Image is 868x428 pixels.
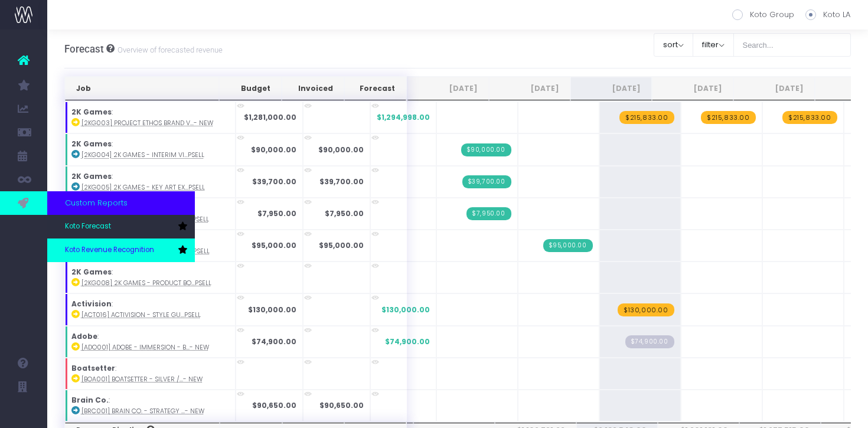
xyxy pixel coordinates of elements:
[15,404,32,422] img: images/default_profile_image.png
[733,77,815,100] th: Dec 25: activate to sort column ascending
[65,102,236,133] td: :
[461,143,511,156] span: Streamtime Invoice: 905 – 2K Games - Interim Visual
[47,238,195,262] a: Koto Revenue Recognition
[805,9,850,21] label: Koto LA
[81,311,201,319] abbr: [ACT016] Activision - Style Guide and Icon Explore - Brand - Upsell
[570,77,652,100] th: Oct 25: activate to sort column ascending
[701,111,756,124] span: wayahead Revenue Forecast Item
[618,303,674,316] span: wayahead Revenue Forecast Item
[318,145,364,155] strong: $90,000.00
[652,77,733,100] th: Nov 25: activate to sort column ascending
[466,207,511,220] span: Streamtime Invoice: 916 – 2K Games - Deck Design Support
[65,133,236,165] td: :
[319,240,364,250] strong: $95,000.00
[252,336,296,347] strong: $74,900.00
[381,305,430,315] span: $130,000.00
[71,139,112,149] strong: 2K Games
[71,331,97,341] strong: Adobe
[377,112,430,123] span: $1,294,998.00
[782,111,837,124] span: wayahead Revenue Forecast Item
[64,43,104,55] span: Forecast
[65,77,219,100] th: Job: activate to sort column ascending
[71,107,112,117] strong: 2K Games
[732,9,794,21] label: Koto Group
[65,221,111,232] span: Koto Forecast
[654,33,693,57] button: sort
[282,77,344,100] th: Invoiced
[489,77,570,100] th: Sep 25: activate to sort column ascending
[344,77,406,100] th: Forecast
[81,407,204,416] abbr: [BRC001] Brain Co. - Strategy - Brand - New
[252,177,296,187] strong: $39,700.00
[693,33,734,57] button: filter
[115,43,223,55] small: Overview of forecasted revenue
[625,335,674,348] span: Streamtime Draft Invoice: null – [ADO001] Adobe - Immersion - Brand - New
[385,336,430,347] span: $74,900.00
[65,358,236,390] td: :
[47,215,195,238] a: Koto Forecast
[65,197,128,209] span: Custom Reports
[319,177,364,187] strong: $39,700.00
[71,363,115,373] strong: Boatsetter
[733,33,851,57] input: Search...
[81,279,211,287] abbr: [2KG008] 2k Games - Product Book - Digital - Upsell
[543,239,593,252] span: Streamtime Invoice: 922 – 2K Games - Persona Assets
[65,326,236,358] td: :
[319,400,364,410] strong: $90,650.00
[252,240,296,250] strong: $95,000.00
[65,166,236,198] td: :
[71,299,112,309] strong: Activision
[65,293,236,325] td: :
[81,151,204,159] abbr: [2KG004] 2K Games - Interim Visual - Brand - Upsell
[81,343,209,352] abbr: [ADO001] Adobe - Immersion - Brand - New
[251,145,296,155] strong: $90,000.00
[462,175,511,188] span: Streamtime Invoice: 909 – 2K Games - Key Art
[81,119,213,128] abbr: [2KG003] Project Ethos Brand V2 - Brand - New
[65,390,236,422] td: :
[619,111,674,124] span: wayahead Revenue Forecast Item
[252,400,296,410] strong: $90,650.00
[81,375,203,384] abbr: [BOA001] Boatsetter - SILVER / GOLD / PLATINUM Brand - Brand - New
[219,77,282,100] th: Budget
[407,77,489,100] th: Aug 25: activate to sort column ascending
[325,208,364,218] strong: $7,950.00
[257,208,296,218] strong: $7,950.00
[81,183,205,192] abbr: [2KG005] 2K Games - Key Art Explore - Brand - Upsell
[71,267,112,277] strong: 2K Games
[65,245,154,256] span: Koto Revenue Recognition
[71,171,112,181] strong: 2K Games
[71,395,109,405] strong: Brain Co.
[244,112,296,122] strong: $1,281,000.00
[65,262,236,293] td: :
[248,305,296,315] strong: $130,000.00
